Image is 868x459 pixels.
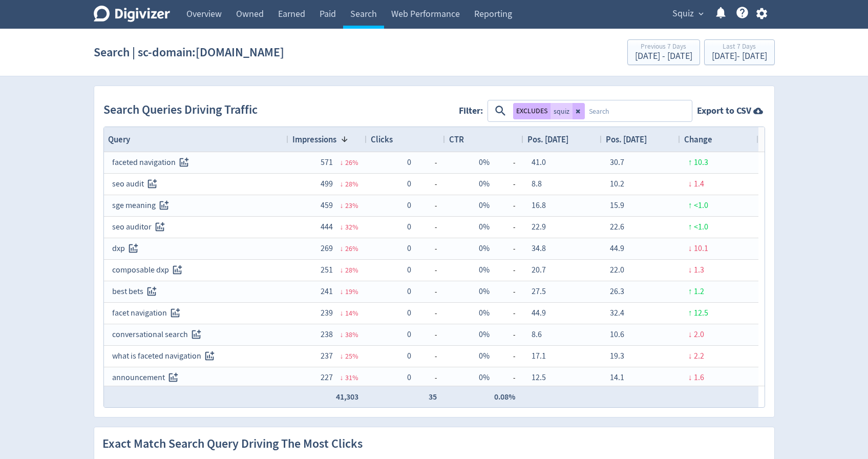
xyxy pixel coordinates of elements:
span: 0 [407,222,411,232]
span: ↓ [688,179,692,189]
span: Change [684,134,712,145]
span: ↑ [688,200,692,211]
h2: Search Queries Driving Traffic [103,101,262,119]
span: - [411,260,437,280]
span: 44.9 [532,308,546,318]
span: - [411,153,437,173]
span: 19.3 [610,351,624,361]
h2: Exact Match Search Query Driving The Most Clicks [102,435,363,453]
div: Last 7 Days [712,43,767,52]
div: seo auditor [112,217,280,237]
span: 32 % [345,222,358,232]
span: <1.0 [694,222,708,232]
span: 32.4 [610,308,624,318]
span: 571 [321,157,333,168]
span: 269 [321,243,333,254]
span: 41,303 [336,391,358,402]
span: 0 [407,265,411,275]
span: 26.3 [610,286,624,297]
div: announcement [112,368,280,388]
span: ↓ [688,265,692,275]
span: 0 [407,286,411,297]
span: 28 % [345,265,358,275]
span: 0 [407,179,411,189]
span: 1.2 [694,286,704,297]
span: 0% [479,222,490,232]
span: ↓ [688,351,692,361]
span: - [490,282,515,302]
div: seo audit [112,174,280,194]
span: 0% [479,157,490,168]
span: 0% [479,308,490,318]
span: Clicks [371,134,393,145]
span: - [411,325,437,345]
span: 227 [321,372,333,383]
span: squiz [554,108,569,115]
span: 8.8 [532,179,542,189]
span: - [411,217,437,237]
span: 10.2 [610,179,624,189]
span: 20.7 [532,265,546,275]
span: ↓ [688,243,692,254]
span: - [490,325,515,345]
span: 237 [321,351,333,361]
button: Track this search query [144,176,161,193]
span: - [490,153,515,173]
span: - [490,260,515,280]
span: 0 [407,308,411,318]
span: ↓ [340,373,344,382]
span: 23 % [345,201,358,210]
div: Previous 7 Days [635,43,692,52]
span: 0 [407,372,411,383]
span: 17.1 [532,351,546,361]
span: Squiz [672,6,694,22]
span: 26 % [345,158,358,167]
span: 0% [479,351,490,361]
button: Track this search query [188,326,205,343]
strong: Export to CSV [697,105,751,117]
button: Squiz [669,6,706,22]
button: EXCLUDES [513,103,551,119]
span: 15.9 [610,200,624,211]
span: Impressions [292,134,336,145]
span: ↓ [340,308,344,318]
span: ↓ [688,372,692,383]
span: 10.3 [694,157,708,168]
button: Track this search query [169,262,186,279]
span: 14 % [345,308,358,318]
button: Previous 7 Days[DATE] - [DATE] [627,39,700,65]
button: Track this search query [201,348,218,365]
span: 38 % [345,330,358,339]
span: ↓ [340,179,344,189]
span: - [411,346,437,366]
span: 22.6 [610,222,624,232]
span: - [490,217,515,237]
span: 25 % [345,351,358,361]
span: 35 [429,391,437,402]
span: 22.0 [610,265,624,275]
span: ↑ [688,157,692,168]
span: - [490,346,515,366]
span: - [490,239,515,259]
span: ↓ [340,222,344,232]
button: Last 7 Days[DATE]- [DATE] [704,39,775,65]
span: 1.4 [694,179,704,189]
span: ↓ [688,329,692,340]
button: Track this search query [165,369,182,386]
span: 26 % [345,244,358,253]
span: 0% [479,200,490,211]
span: 41.0 [532,157,546,168]
span: ↑ [688,222,692,232]
span: 14.1 [610,372,624,383]
span: 12.5 [532,372,546,383]
span: ↑ [688,286,692,297]
div: sge meaning [112,196,280,216]
span: 241 [321,286,333,297]
span: - [490,174,515,194]
span: 34.8 [532,243,546,254]
span: ↓ [340,351,344,361]
span: 22.9 [532,222,546,232]
span: 0 [407,200,411,211]
span: 1.3 [694,265,704,275]
button: Track this search query [156,197,173,214]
